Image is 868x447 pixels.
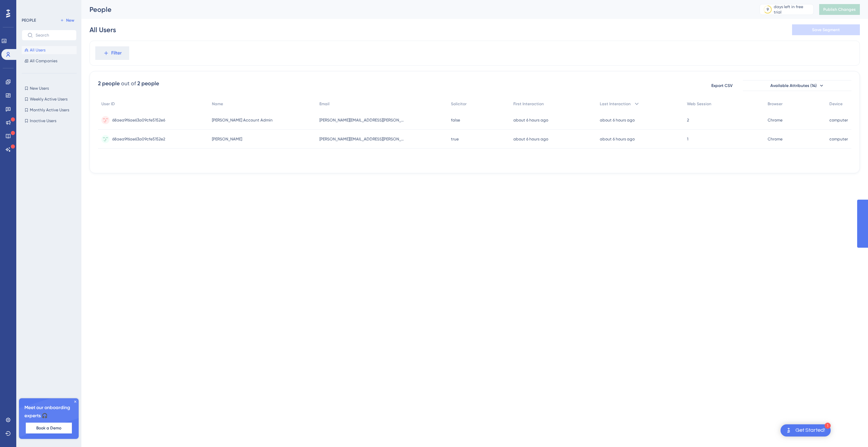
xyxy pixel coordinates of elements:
[687,117,689,123] span: 2
[58,16,77,24] button: New
[819,4,860,15] button: Publish Changes
[22,18,36,23] div: PEOPLE
[111,49,122,57] span: Filter
[319,136,404,142] span: [PERSON_NAME][EMAIL_ADDRESS][PERSON_NAME][DOMAIN_NAME]
[768,117,783,123] span: Chrome
[600,118,635,122] time: about 6 hours ago
[212,101,223,107] span: Name
[22,117,77,125] button: Inactive Users
[90,25,116,35] div: All Users
[840,420,860,441] iframe: UserGuiding AI Assistant Launcher
[22,46,77,54] button: All Users
[319,117,404,123] span: [PERSON_NAME][EMAIL_ADDRESS][PERSON_NAME][DOMAIN_NAME]
[829,136,848,142] span: computer
[22,57,77,65] button: All Companies
[768,101,783,107] span: Browser
[513,101,544,107] span: First Interaction
[66,18,74,23] span: New
[785,426,793,434] img: launcher-image-alternative-text
[451,101,467,107] span: Solicitor
[212,136,242,142] span: [PERSON_NAME]
[705,80,739,91] button: Export CSV
[95,46,129,60] button: Filter
[90,5,743,14] div: People
[600,137,635,141] time: about 6 hours ago
[451,136,459,142] span: true
[36,33,71,38] input: Search
[687,101,711,107] span: Web Session
[781,424,831,437] div: Open Get Started! checklist, remaining modules: 1
[22,106,77,114] button: Monthly Active Users
[30,96,67,102] span: Weekly Active Users
[212,117,273,123] span: [PERSON_NAME] Account Admin
[792,24,860,35] button: Save Segment
[112,136,165,142] span: 68aea9f6ae63a09cfe5152e2
[687,136,688,142] span: 1
[767,7,769,12] div: 9
[711,83,733,88] span: Export CSV
[823,7,856,12] span: Publish Changes
[101,101,115,107] span: User ID
[825,423,831,429] div: 1
[137,80,159,88] div: 2 people
[98,80,120,88] div: 2 people
[112,117,165,123] span: 68aea9f6ae63a09cfe5152e6
[26,423,72,433] button: Book a Demo
[30,47,45,53] span: All Users
[319,101,330,107] span: Email
[770,83,817,88] span: Available Attributes (14)
[36,425,61,431] span: Book a Demo
[24,404,73,420] span: Meet our onboarding experts 🎧
[795,427,825,434] div: Get Started!
[768,136,783,142] span: Chrome
[743,80,851,91] button: Available Attributes (14)
[22,84,77,92] button: New Users
[30,118,56,124] span: Inactive Users
[30,86,49,91] span: New Users
[30,107,69,113] span: Monthly Active Users
[812,27,840,32] span: Save Segment
[513,137,548,141] time: about 6 hours ago
[829,117,848,123] span: computer
[22,95,77,103] button: Weekly Active Users
[513,118,548,122] time: about 6 hours ago
[121,80,136,88] div: out of
[774,4,811,15] div: days left in free trial
[829,101,843,107] span: Device
[451,117,460,123] span: false
[30,58,57,64] span: All Companies
[600,101,631,107] span: Last Interaction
